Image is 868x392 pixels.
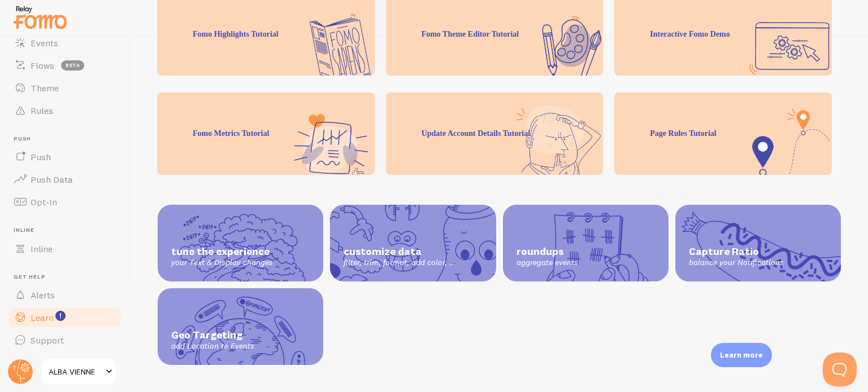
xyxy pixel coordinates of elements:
span: balance your Notifications [689,258,827,268]
span: ALBA VIENNE [49,365,102,378]
span: Geo Targeting [171,329,310,342]
a: Inline [7,237,123,260]
span: Get Help [14,274,123,281]
div: Page Rules Tutorial [614,93,832,175]
div: Learn more [711,343,772,367]
span: Push Data [31,174,73,185]
span: aggregate events [517,258,655,268]
div: Fomo Metrics Tutorial [157,93,375,175]
span: roundups [517,245,655,258]
span: beta [61,60,84,71]
a: Rules [7,99,123,122]
span: your Text & Display changes [171,258,310,268]
span: tune the experience [171,245,310,258]
a: Opt-In [7,191,123,213]
span: Support [31,334,64,346]
a: Push Data [7,168,123,191]
span: Rules [31,105,53,116]
span: filter, trim, format, add color, ... [344,258,482,268]
span: Inline [14,227,123,234]
span: Theme [31,82,59,94]
span: Inline [31,243,53,254]
span: add Location to Events [171,341,310,351]
span: Flows [31,60,54,71]
a: Events [7,32,123,54]
span: Learn [31,312,54,323]
img: fomo-relay-logo-orange.svg [12,3,68,32]
div: Update Account Details Tutorial [386,93,604,175]
a: Learn [7,306,123,329]
span: Capture Ratio [689,245,827,258]
a: Support [7,329,123,351]
iframe: Help Scout Beacon - Open [823,353,857,386]
p: Learn more [720,350,763,360]
span: Push [14,135,123,143]
span: Opt-In [31,196,57,208]
a: ALBA VIENNE [41,358,117,385]
a: Theme [7,77,123,99]
a: Push [7,146,123,168]
svg: <p>Watch New Feature Tutorials!</p> [55,311,66,321]
span: Push [31,151,51,162]
a: Alerts [7,284,123,306]
a: Flows beta [7,54,123,77]
span: customize data [344,245,482,258]
span: Events [31,37,58,49]
span: Alerts [31,289,55,301]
